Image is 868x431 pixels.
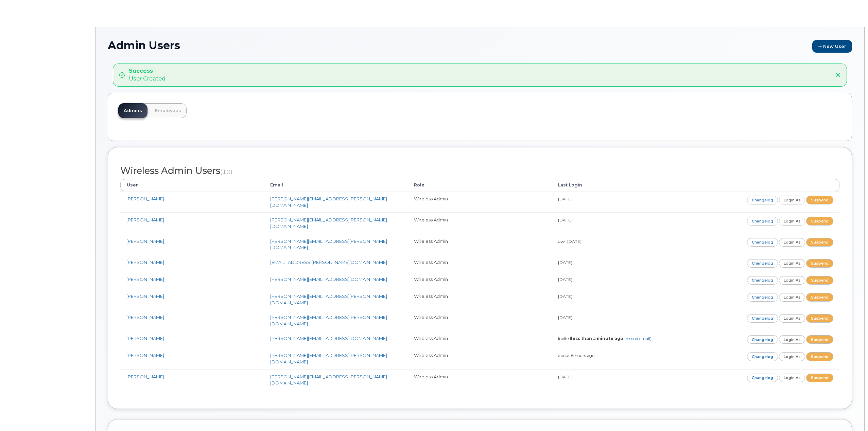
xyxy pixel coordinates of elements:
[747,352,778,361] a: Changelog
[558,353,594,358] small: about 6 hours ago
[552,179,696,191] th: Last Login
[806,217,833,225] a: Suspend
[408,255,552,272] td: Wireless Admin
[408,212,552,233] td: Wireless Admin
[747,196,778,204] a: Changelog
[747,314,778,323] a: Changelog
[779,196,805,204] a: Login as
[270,217,387,229] a: [PERSON_NAME][EMAIL_ADDRESS][PERSON_NAME][DOMAIN_NAME]
[126,353,164,358] a: [PERSON_NAME]
[126,374,164,379] a: [PERSON_NAME]
[120,166,839,176] h2: Wireless Admin Users
[747,238,778,247] a: Changelog
[408,179,552,191] th: Role
[270,276,387,282] a: [PERSON_NAME][EMAIL_ADDRESS][DOMAIN_NAME]
[558,239,581,244] small: over [DATE]
[779,217,805,225] a: Login as
[264,179,408,191] th: Email
[747,335,778,344] a: Changelog
[779,293,805,302] a: Login as
[558,374,572,379] small: [DATE]
[408,289,552,310] td: Wireless Admin
[806,314,833,323] a: Suspend
[747,217,778,225] a: Changelog
[108,39,852,53] h1: Admin Users
[779,352,805,361] a: Login as
[126,336,164,341] a: [PERSON_NAME]
[126,217,164,222] a: [PERSON_NAME]
[126,196,164,201] a: [PERSON_NAME]
[408,234,552,255] td: Wireless Admin
[747,259,778,268] a: Changelog
[408,348,552,369] td: Wireless Admin
[558,260,572,265] small: [DATE]
[806,196,833,204] a: Suspend
[126,315,164,320] a: [PERSON_NAME]
[129,67,166,83] div: User Created
[806,276,833,285] a: Suspend
[270,315,387,326] a: [PERSON_NAME][EMAIL_ADDRESS][PERSON_NAME][DOMAIN_NAME]
[270,238,387,250] a: [PERSON_NAME][EMAIL_ADDRESS][PERSON_NAME][DOMAIN_NAME]
[220,168,232,175] small: (10)
[126,238,164,244] a: [PERSON_NAME]
[806,293,833,302] a: Suspend
[779,276,805,285] a: Login as
[126,276,164,282] a: [PERSON_NAME]
[408,369,552,390] td: Wireless Admin
[408,191,552,212] td: Wireless Admin
[624,336,652,341] a: (resend email)
[806,374,833,382] a: Suspend
[779,259,805,268] a: Login as
[558,315,572,320] small: [DATE]
[779,314,805,323] a: Login as
[270,293,387,305] a: [PERSON_NAME][EMAIL_ADDRESS][PERSON_NAME][DOMAIN_NAME]
[270,259,387,265] a: [EMAIL_ADDRESS][PERSON_NAME][DOMAIN_NAME]
[806,352,833,361] a: Suspend
[126,259,164,265] a: [PERSON_NAME]
[558,217,572,222] small: [DATE]
[779,238,805,247] a: Login as
[779,374,805,382] a: Login as
[812,40,852,53] a: New User
[806,238,833,247] a: Suspend
[120,179,264,191] th: User
[558,196,572,201] small: [DATE]
[270,336,387,341] a: [PERSON_NAME][EMAIL_ADDRESS][DOMAIN_NAME]
[747,374,778,382] a: Changelog
[747,293,778,302] a: Changelog
[747,276,778,285] a: Changelog
[118,103,147,118] a: Admins
[150,103,187,118] a: Employees
[558,277,572,282] small: [DATE]
[806,335,833,344] a: Suspend
[129,67,166,75] strong: Success
[270,196,387,208] a: [PERSON_NAME][EMAIL_ADDRESS][PERSON_NAME][DOMAIN_NAME]
[558,294,572,299] small: [DATE]
[779,335,805,344] a: Login as
[806,259,833,268] a: Suspend
[558,336,652,341] small: invited
[408,310,552,331] td: Wireless Admin
[408,331,552,348] td: Wireless Admin
[270,374,387,386] a: [PERSON_NAME][EMAIL_ADDRESS][PERSON_NAME][DOMAIN_NAME]
[270,353,387,364] a: [PERSON_NAME][EMAIL_ADDRESS][PERSON_NAME][DOMAIN_NAME]
[571,336,623,341] strong: less than a minute ago
[126,293,164,299] a: [PERSON_NAME]
[408,272,552,289] td: Wireless Admin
